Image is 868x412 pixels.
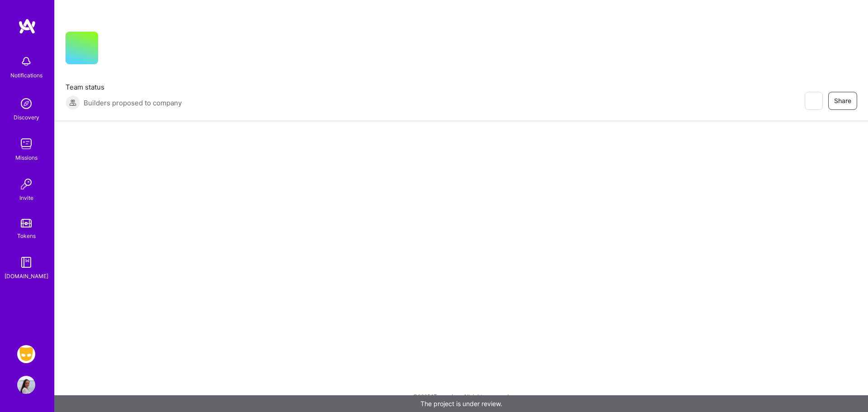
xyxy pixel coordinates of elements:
button: Share [828,92,857,110]
img: tokens [21,219,32,227]
div: Invite [19,193,33,203]
a: Grindr: Product & Marketing [15,345,38,363]
img: guide book [17,253,35,271]
i: icon CompanyGray [109,46,116,53]
img: discovery [17,95,35,113]
img: Builders proposed to company [66,95,80,110]
div: [DOMAIN_NAME] [5,271,48,281]
div: Missions [15,153,38,162]
img: User Avatar [17,376,35,394]
img: teamwork [17,135,35,153]
a: User Avatar [15,376,38,394]
img: logo [18,18,36,34]
div: Discovery [14,113,39,122]
div: The project is under review. [54,395,868,412]
div: Notifications [10,71,42,80]
i: icon EyeClosed [810,97,817,104]
img: Grindr: Product & Marketing [17,345,35,363]
div: Tokens [17,231,36,241]
img: Invite [17,175,35,193]
span: Share [834,96,851,105]
span: Builders proposed to company [84,98,182,108]
img: bell [17,52,35,71]
span: Team status [66,82,182,92]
